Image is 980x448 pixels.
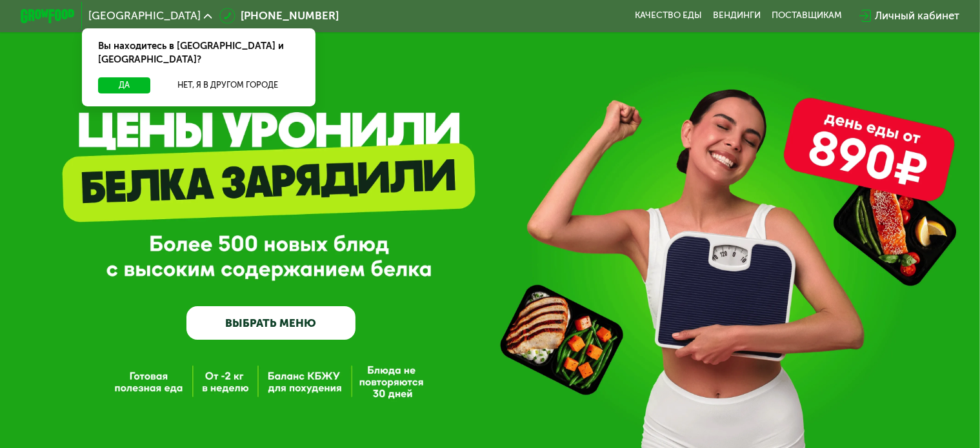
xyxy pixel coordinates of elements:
[875,8,959,24] div: Личный кабинет
[772,10,842,21] div: поставщикам
[98,77,150,93] button: Да
[88,10,201,21] span: [GEOGRAPHIC_DATA]
[82,28,316,77] div: Вы находитесь в [GEOGRAPHIC_DATA] и [GEOGRAPHIC_DATA]?
[156,77,299,93] button: Нет, я в другом городе
[186,306,356,340] a: ВЫБРАТЬ МЕНЮ
[713,10,761,21] a: Вендинги
[219,8,339,24] a: [PHONE_NUMBER]
[635,10,702,21] a: Качество еды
